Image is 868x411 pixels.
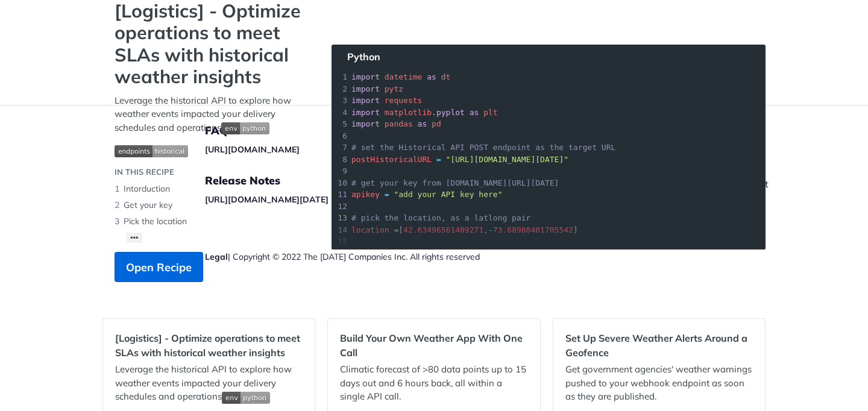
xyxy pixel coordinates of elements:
[115,145,188,157] img: endpoint
[126,259,192,275] span: Open Recipe
[127,233,142,243] button: •••
[115,143,307,157] span: Expand image
[222,392,270,404] img: env
[221,122,269,133] span: Expand image
[565,331,753,360] h2: Set Up Severe Weather Alerts Around a Geofence
[222,391,270,402] span: Expand image
[115,94,307,135] p: Leverage the historical API to explore how weather events impacted your delivery schedules and op...
[115,252,203,282] button: Open Recipe
[115,331,303,360] h2: [Logistics] - Optimize operations to meet SLAs with historical weather insights
[115,166,174,178] div: IN THIS RECIPE
[115,213,307,230] li: Pick the location
[565,363,753,404] p: Get government agencies' weather warnings pushed to your webhook endpoint as soon as they are pub...
[340,331,527,360] h2: Build Your Own Weather App With One Call
[115,197,307,213] li: Get your key
[221,122,269,134] img: env
[115,181,307,197] li: Intorduction
[340,363,527,404] p: Climatic forecast of >80 data points up to 15 days out and 6 hours back, all within a single API ...
[115,363,303,404] p: Leverage the historical API to explore how weather events impacted your delivery schedules and op...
